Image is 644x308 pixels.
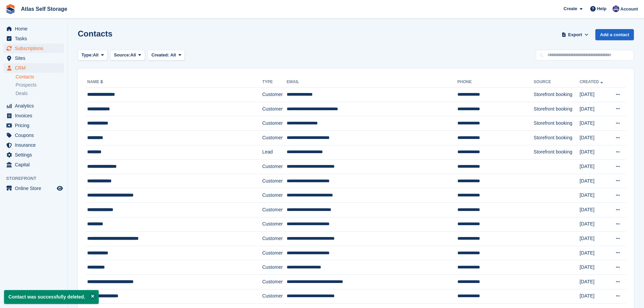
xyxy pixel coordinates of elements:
span: All [130,52,136,58]
td: Customer [262,232,287,246]
td: [DATE] [579,275,609,289]
p: Contact was successfully deleted. [4,290,99,304]
a: Prospects [16,81,64,89]
td: Customer [262,160,287,174]
td: [DATE] [579,160,609,174]
a: Deals [16,90,64,97]
span: Tasks [15,34,55,43]
button: Created: All [148,50,185,61]
a: menu [3,24,64,33]
span: Deals [16,90,28,97]
a: Name [87,79,104,84]
span: All [170,52,176,57]
a: Created [579,79,604,84]
th: Phone [457,77,534,88]
td: Customer [262,116,287,131]
th: Source [534,77,580,88]
span: Coupons [15,131,55,140]
span: Prospects [16,82,37,88]
td: Customer [262,203,287,217]
span: Capital [15,160,55,169]
a: menu [3,121,64,130]
span: Home [15,24,55,33]
td: [DATE] [579,260,609,275]
td: Storefront booking [534,102,580,116]
td: Customer [262,102,287,116]
td: Storefront booking [534,131,580,145]
td: Storefront booking [534,116,580,131]
td: [DATE] [579,174,609,188]
span: Source: [114,52,130,58]
td: [DATE] [579,246,609,260]
span: Create [564,5,577,12]
th: Email [287,77,457,88]
td: Customer [262,289,287,304]
a: menu [3,34,64,43]
span: Account [620,6,638,13]
td: Storefront booking [534,88,580,102]
img: stora-icon-8386f47178a22dfd0bd8f6a31ec36ba5ce8667c1dd55bd0f319d3a0aa187defe.svg [5,4,16,14]
td: [DATE] [579,203,609,217]
span: Created: [151,52,169,57]
a: Preview store [56,184,64,192]
a: menu [3,160,64,169]
img: Ryan Carroll [613,5,619,12]
a: menu [3,150,64,160]
span: Insurance [15,140,55,150]
td: [DATE] [579,131,609,145]
span: Settings [15,150,55,160]
th: Type [262,77,287,88]
td: [DATE] [579,102,609,116]
td: Customer [262,131,287,145]
span: Storefront [6,175,67,182]
td: Customer [262,174,287,188]
span: Invoices [15,111,55,120]
td: Customer [262,260,287,275]
h1: Contacts [78,29,113,38]
td: Customer [262,275,287,289]
td: [DATE] [579,88,609,102]
td: Storefront booking [534,145,580,160]
td: Customer [262,217,287,232]
td: [DATE] [579,217,609,232]
td: [DATE] [579,232,609,246]
span: Sites [15,53,55,63]
a: menu [3,140,64,150]
button: Type: All [78,50,108,61]
td: Customer [262,246,287,260]
span: Pricing [15,121,55,130]
td: Customer [262,188,287,203]
a: Add a contact [595,29,634,40]
span: Analytics [15,101,55,111]
td: [DATE] [579,145,609,160]
td: Lead [262,145,287,160]
td: [DATE] [579,188,609,203]
a: Contacts [16,74,64,80]
button: Source: All [110,50,145,61]
a: menu [3,53,64,63]
span: Subscriptions [15,44,55,53]
a: menu [3,63,64,73]
a: menu [3,101,64,111]
a: menu [3,131,64,140]
td: Customer [262,88,287,102]
td: [DATE] [579,116,609,131]
span: All [93,52,99,58]
a: menu [3,184,64,193]
span: CRM [15,63,55,73]
span: Help [597,5,606,12]
span: Online Store [15,184,55,193]
a: Atlas Self Storage [18,3,70,15]
button: Export [560,29,590,40]
span: Type: [81,52,93,58]
td: [DATE] [579,289,609,304]
span: Export [568,31,582,38]
a: menu [3,44,64,53]
a: menu [3,111,64,120]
